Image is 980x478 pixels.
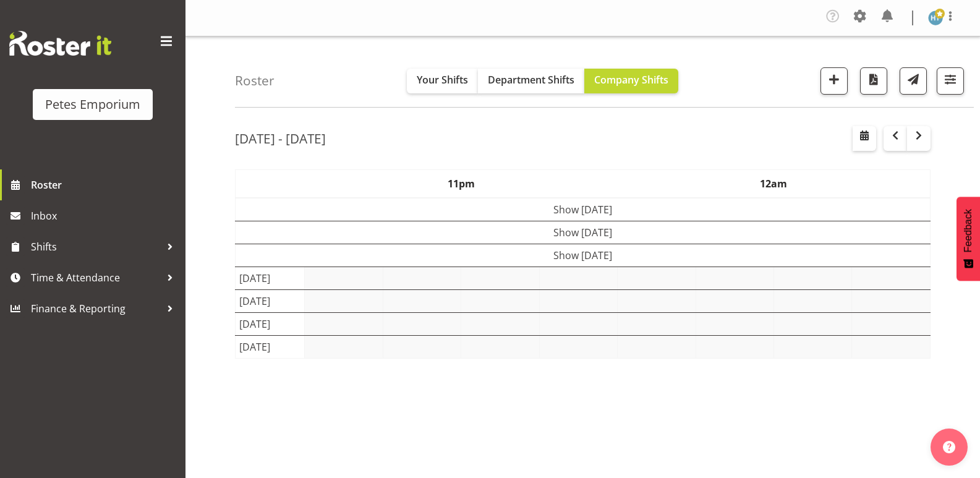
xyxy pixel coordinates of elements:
[417,73,468,87] span: Your Shifts
[407,69,478,93] button: Your Shifts
[820,67,848,95] button: Add a new shift
[236,313,305,336] td: [DATE]
[488,73,574,87] span: Department Shifts
[31,207,179,225] span: Inbox
[235,130,326,147] h2: [DATE] - [DATE]
[31,176,179,194] span: Roster
[853,126,876,151] button: Select a specific date within the roster.
[45,95,140,114] div: Petes Emporium
[236,290,305,313] td: [DATE]
[943,441,955,453] img: help-xxl-2.png
[937,67,964,95] button: Filter Shifts
[31,268,161,287] span: Time & Attendance
[236,244,931,267] td: Show [DATE]
[31,237,161,256] span: Shifts
[236,336,305,359] td: [DATE]
[236,198,931,221] td: Show [DATE]
[618,170,931,198] th: 12am
[957,197,980,281] button: Feedback - Show survey
[305,170,618,198] th: 11pm
[928,11,943,25] img: helena-tomlin701.jpg
[235,74,275,88] h4: Roster
[584,69,678,93] button: Company Shifts
[963,209,974,252] span: Feedback
[478,69,584,93] button: Department Shifts
[236,221,931,244] td: Show [DATE]
[31,299,161,318] span: Finance & Reporting
[9,31,111,56] img: Rosterit website logo
[900,67,927,95] button: Send a list of all shifts for the selected filtered period to all rostered employees.
[594,73,668,87] span: Company Shifts
[236,267,305,290] td: [DATE]
[860,67,887,95] button: Download a PDF of the roster according to the set date range.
